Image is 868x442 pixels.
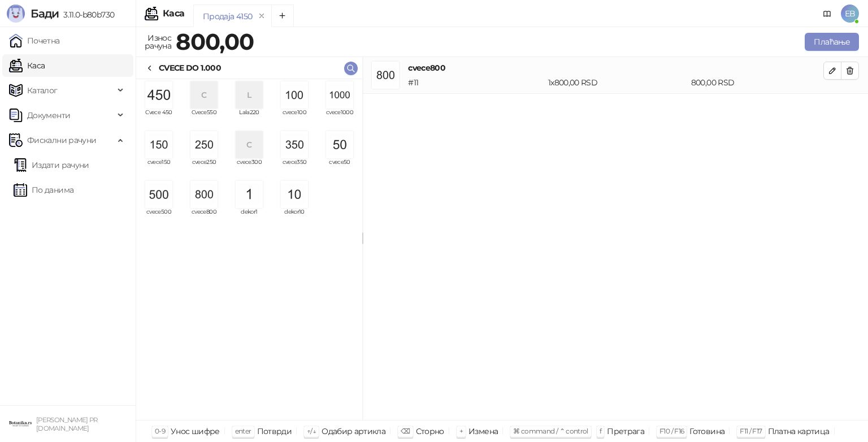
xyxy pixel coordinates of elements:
[257,424,292,439] div: Потврди
[322,424,385,439] div: Одабир артикла
[276,159,313,176] span: cvece350
[768,424,830,439] div: Платна картица
[14,179,73,201] a: По данима
[271,5,294,27] button: Add tab
[141,209,177,226] span: cvece500
[236,181,263,208] img: Slika
[326,81,353,109] img: Slika
[805,33,859,51] button: Плаћање
[145,181,172,208] img: Slika
[9,29,60,52] a: Почетна
[59,10,114,20] span: 3.11.0-b80b730
[281,181,308,208] img: Slika
[607,424,644,439] div: Претрага
[141,159,177,176] span: cvece150
[145,81,172,109] img: Slika
[401,427,410,435] span: ⌫
[186,209,222,226] span: cvece800
[141,110,177,127] span: Cvece 450
[459,427,463,435] span: +
[689,424,724,439] div: Готовина
[9,413,32,435] img: 64x64-companyLogo-0e2e8aaa-0bd2-431b-8613-6e3c65811325.png
[27,79,58,102] span: Каталог
[254,11,269,21] button: remove
[276,110,313,127] span: cvece100
[27,129,96,151] span: Фискални рачуни
[163,9,184,18] div: Каса
[136,79,362,420] div: grid
[546,76,689,89] div: 1 x 800,00 RSD
[186,159,222,176] span: cvece250
[468,424,498,439] div: Измена
[190,181,218,208] img: Slika
[307,427,316,435] span: ↑/↓
[276,209,313,226] span: dekor10
[818,5,836,23] a: Документација
[14,154,89,176] a: Издати рачуни
[322,159,358,176] span: cvece50
[176,28,254,55] strong: 800,00
[190,81,218,109] div: C
[326,131,353,158] img: Slika
[9,54,45,77] a: Каса
[145,131,172,158] img: Slika
[406,76,546,89] div: # 11
[841,5,859,23] span: EB
[159,62,221,74] div: CVECE DO 1.000
[236,131,263,158] div: C
[142,31,173,53] div: Износ рачуна
[740,427,762,435] span: F11 / F17
[203,10,252,23] div: Продаја 4150
[186,110,222,127] span: Cvece550
[600,427,601,435] span: f
[322,110,358,127] span: cvece1000
[231,110,267,127] span: Lala220
[416,424,444,439] div: Сторно
[235,427,251,435] span: enter
[190,131,218,158] img: Slika
[36,416,98,432] small: [PERSON_NAME] PR [DOMAIN_NAME]
[689,76,826,89] div: 800,00 RSD
[155,427,165,435] span: 0-9
[27,104,70,127] span: Документи
[281,81,308,109] img: Slika
[659,427,684,435] span: F10 / F16
[281,131,308,158] img: Slika
[236,81,263,109] div: L
[513,427,588,435] span: ⌘ command / ⌃ control
[408,62,823,74] h4: cvece800
[7,5,25,23] img: Logo
[231,159,267,176] span: cvece300
[171,424,220,439] div: Унос шифре
[231,209,267,226] span: dekor1
[31,7,59,20] span: Бади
